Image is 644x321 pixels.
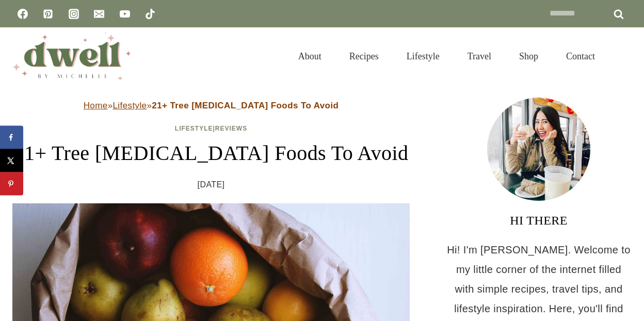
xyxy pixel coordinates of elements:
[446,211,632,230] h3: HI THERE
[115,4,135,24] a: YouTube
[175,125,213,132] a: Lifestyle
[63,4,84,24] a: Instagram
[335,38,393,74] a: Recipes
[454,38,505,74] a: Travel
[198,177,225,192] time: [DATE]
[84,101,108,110] a: Home
[215,125,247,132] a: Reviews
[284,38,609,74] nav: Primary Navigation
[140,4,160,24] a: TikTok
[284,38,335,74] a: About
[84,101,339,110] span: » »
[12,4,33,24] a: Facebook
[152,101,339,110] strong: 21+ Tree [MEDICAL_DATA] Foods To Avoid
[552,38,609,74] a: Contact
[614,47,632,65] button: View Search Form
[38,4,58,24] a: Pinterest
[505,38,552,74] a: Shop
[393,38,454,74] a: Lifestyle
[175,125,247,132] span: |
[12,33,131,80] img: DWELL by michelle
[89,4,109,24] a: Email
[12,138,410,169] h1: 21+ Tree [MEDICAL_DATA] Foods To Avoid
[112,101,147,110] a: Lifestyle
